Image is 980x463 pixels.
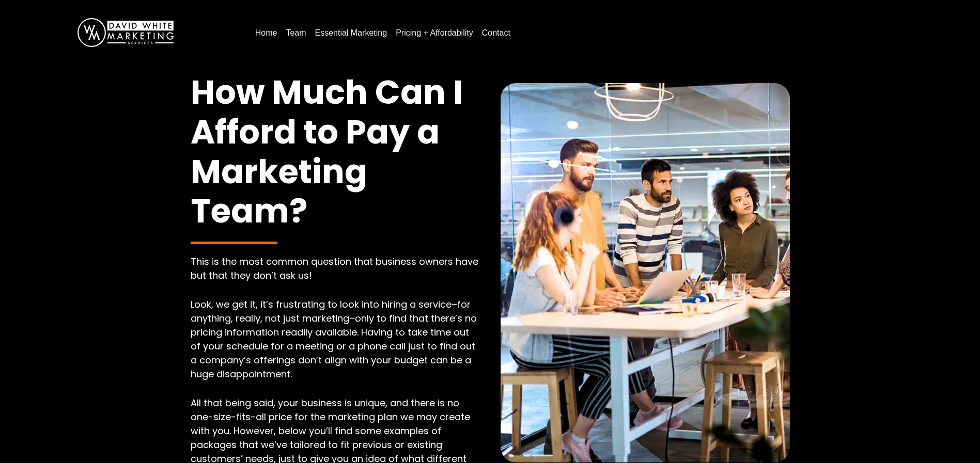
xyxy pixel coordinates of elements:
[251,24,959,41] nav: Menu
[392,25,477,41] a: Pricing + Affordability
[251,25,282,41] a: Home
[191,254,480,282] p: This is the most common question that business owners have but that they don’t ask us!
[77,27,174,36] a: DavidWhite-Marketing-Logo
[501,83,790,462] img: How Much Can I Afford to Pay a Marketing Team
[311,25,392,41] a: Essential Marketing
[77,18,174,47] img: DavidWhite-Marketing-Logo
[191,69,463,234] span: How Much Can I Afford to Pay a Marketing Team?
[478,25,515,41] a: Contact
[191,297,480,381] p: Look, we get it, it’s frustrating to look into hiring a service–for anything, really, not just ma...
[282,25,310,41] a: Team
